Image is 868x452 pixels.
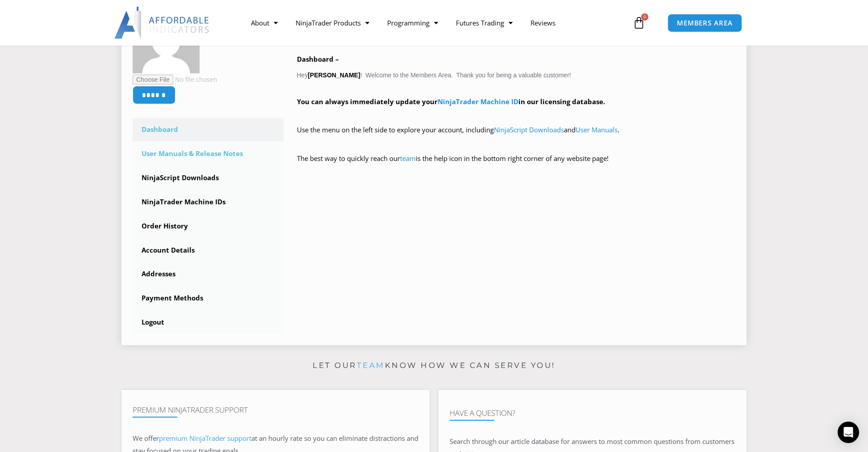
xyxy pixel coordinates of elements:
a: About [242,13,287,33]
div: Open Intercom Messenger [838,422,859,443]
a: Futures Trading [447,13,522,33]
a: Dashboard [133,118,284,141]
a: NinjaScript Downloads [494,125,564,134]
p: Use the menu on the left side to explore your account, including and . [297,124,736,149]
a: 0 [619,10,659,36]
div: Hey ! Welcome to the Members Area. Thank you for being a valuable customer! [297,15,736,177]
a: User Manuals & Release Notes [133,142,284,165]
a: NinjaScript Downloads [133,166,284,190]
a: MEMBERS AREA [668,14,742,32]
a: NinjaTrader Machine IDs [133,190,284,214]
a: Reviews [522,13,564,33]
a: User Manuals [576,125,618,134]
a: Programming [378,13,447,33]
img: LogoAI | Affordable Indicators – NinjaTrader [114,7,210,39]
span: MEMBERS AREA [677,20,733,26]
h4: Have A Question? [450,409,735,418]
span: 0 [641,13,648,21]
b: Dashboard – [297,55,339,63]
a: team [357,361,385,370]
p: The best way to quickly reach our is the help icon in the bottom right corner of any website page! [297,152,736,177]
strong: [PERSON_NAME] [308,72,360,79]
nav: Menu [242,13,630,33]
a: Order History [133,215,284,238]
a: Addresses [133,262,284,286]
a: NinjaTrader Machine ID [438,97,518,106]
a: premium NinjaTrader support [159,434,251,443]
p: Let our know how we can serve you! [121,359,747,373]
a: Payment Methods [133,287,284,310]
a: NinjaTrader Products [287,13,378,33]
a: team [400,154,416,163]
h4: Premium NinjaTrader Support [133,406,418,414]
nav: Account pages [133,118,284,334]
span: We offer [133,434,159,443]
strong: You can always immediately update your in our licensing database. [297,97,605,106]
a: Logout [133,311,284,334]
a: Account Details [133,239,284,262]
